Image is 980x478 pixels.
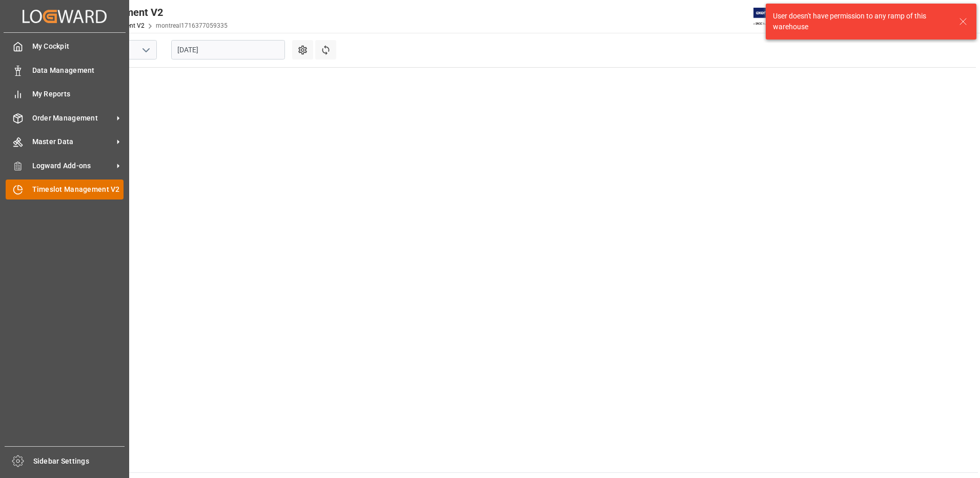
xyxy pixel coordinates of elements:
[171,40,285,59] input: DD.MM.YYYY
[753,8,789,26] img: Exertis%20JAM%20-%20Email%20Logo.jpg_1722504956.jpg
[138,42,153,58] button: open menu
[6,180,124,200] a: Timeslot Management V2
[32,136,113,147] span: Master Data
[32,41,124,52] span: My Cockpit
[32,184,124,195] span: Timeslot Management V2
[32,113,113,124] span: Order Management
[32,65,124,76] span: Data Management
[6,36,124,56] a: My Cockpit
[32,161,113,171] span: Logward Add-ons
[773,11,949,32] div: User doesn't have permission to any ramp of this warehouse
[32,89,124,99] span: My Reports
[33,456,125,467] span: Sidebar Settings
[45,5,228,20] div: Timeslot Management V2
[6,60,124,80] a: Data Management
